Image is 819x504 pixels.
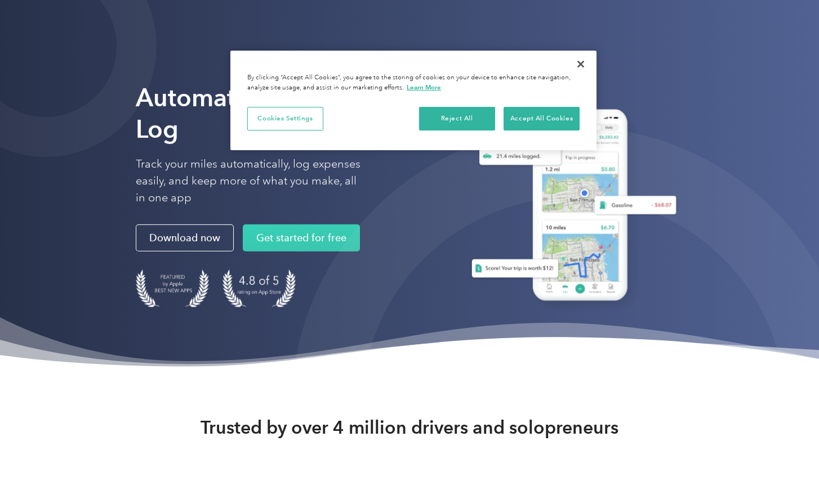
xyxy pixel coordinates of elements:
[222,269,296,307] img: 4.9 out of 5 stars on the app store
[136,224,234,251] a: Download now
[407,83,441,91] a: More information about your privacy, opens in a new tab
[504,107,580,130] button: Accept All Cookies
[230,51,597,150] div: Cookie banner
[230,51,597,150] div: Privacy
[136,156,361,206] p: Track your miles automatically, log expenses easily, and keep more of what you make, all in one app
[243,224,360,251] a: Get started for free
[247,73,580,93] div: By clicking “Accept All Cookies”, you agree to the storing of cookies on your device to enhance s...
[247,107,323,130] button: Cookies Settings
[568,52,593,76] button: Close
[419,107,495,130] button: Reject All
[136,83,407,144] strong: Automate Your Mileage Log
[201,416,618,439] strong: Trusted by over 4 million drivers and solopreneurs
[136,269,209,307] img: Badge for Featured by Apple Best New Apps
